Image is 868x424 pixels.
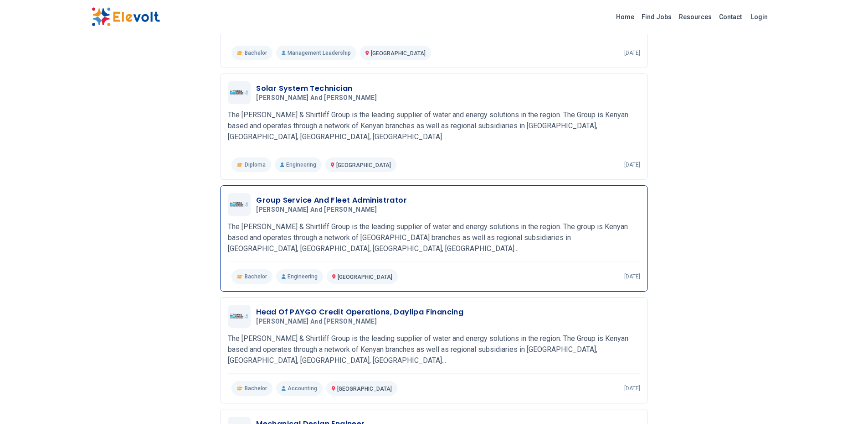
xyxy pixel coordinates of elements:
[624,161,640,168] p: [DATE]
[715,10,745,24] a: Contact
[256,195,407,206] h3: Group Service And Fleet Administrator
[230,314,248,319] img: Davis and Shirtliff
[745,8,773,26] a: Login
[228,81,640,172] a: Davis and ShirtliffSolar System Technician[PERSON_NAME] and [PERSON_NAME]The [PERSON_NAME] & Shir...
[256,83,380,94] h3: Solar System Technician
[92,7,160,26] img: Elevolt
[256,206,377,214] span: [PERSON_NAME] and [PERSON_NAME]
[228,305,640,396] a: Davis and ShirtliffHead Of PAYGO Credit Operations, Daylipa Financing[PERSON_NAME] and [PERSON_NA...
[371,50,426,57] span: [GEOGRAPHIC_DATA]
[256,318,377,326] span: [PERSON_NAME] and [PERSON_NAME]
[663,41,777,315] iframe: Advertisement
[228,193,640,284] a: Davis and ShirtliffGroup Service And Fleet Administrator[PERSON_NAME] and [PERSON_NAME]The [PERSO...
[228,333,640,366] p: The [PERSON_NAME] & Shirtliff Group is the leading supplier of water and energy solutions in the ...
[822,380,868,424] iframe: Chat Widget
[228,221,640,254] p: The [PERSON_NAME] & Shirtliff Group is the leading supplier of water and energy solutions in the ...
[624,385,640,392] p: [DATE]
[276,381,323,396] p: Accounting
[337,386,392,392] span: [GEOGRAPHIC_DATA]
[276,46,356,60] p: Management Leadership
[245,49,267,57] span: Bachelor
[245,385,267,392] span: Bachelor
[276,269,323,284] p: Engineering
[245,273,267,280] span: Bachelor
[624,273,640,280] p: [DATE]
[638,10,675,24] a: Find Jobs
[338,274,392,280] span: [GEOGRAPHIC_DATA]
[228,110,640,142] p: The [PERSON_NAME] & Shirtliff Group is the leading supplier of water and energy solutions in the ...
[92,41,206,315] iframe: Advertisement
[230,90,248,95] img: Davis and Shirtliff
[336,162,391,168] span: [GEOGRAPHIC_DATA]
[675,10,715,24] a: Resources
[245,161,266,168] span: Diploma
[256,307,463,318] h3: Head Of PAYGO Credit Operations, Daylipa Financing
[256,94,377,102] span: [PERSON_NAME] and [PERSON_NAME]
[275,157,322,172] p: Engineering
[624,49,640,57] p: [DATE]
[230,202,248,207] img: Davis and Shirtliff
[612,10,638,24] a: Home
